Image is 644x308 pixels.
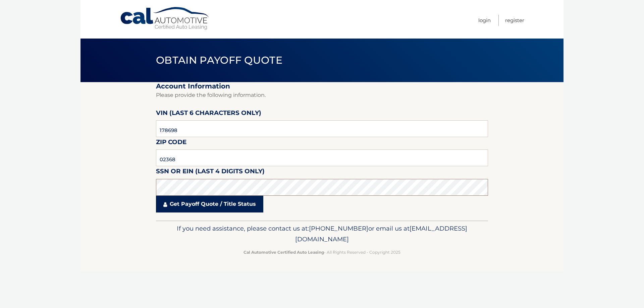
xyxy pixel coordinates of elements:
[505,15,524,26] a: Register
[120,7,210,30] a: Cal Automotive
[309,225,368,232] span: [PHONE_NUMBER]
[156,137,186,149] label: Zip Code
[160,223,484,245] p: If you need assistance, please contact us at: or email us at
[156,90,488,100] p: Please provide the following information.
[160,249,484,256] p: - All Rights Reserved - Copyright 2025
[156,166,265,179] label: SSN or EIN (last 4 digits only)
[156,196,263,212] a: Get Payoff Quote / Title Status
[244,250,324,255] strong: Cal Automotive Certified Auto Leasing
[156,108,261,120] label: VIN (last 6 characters only)
[156,54,282,66] span: Obtain Payoff Quote
[156,82,488,90] h2: Account Information
[478,15,491,26] a: Login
